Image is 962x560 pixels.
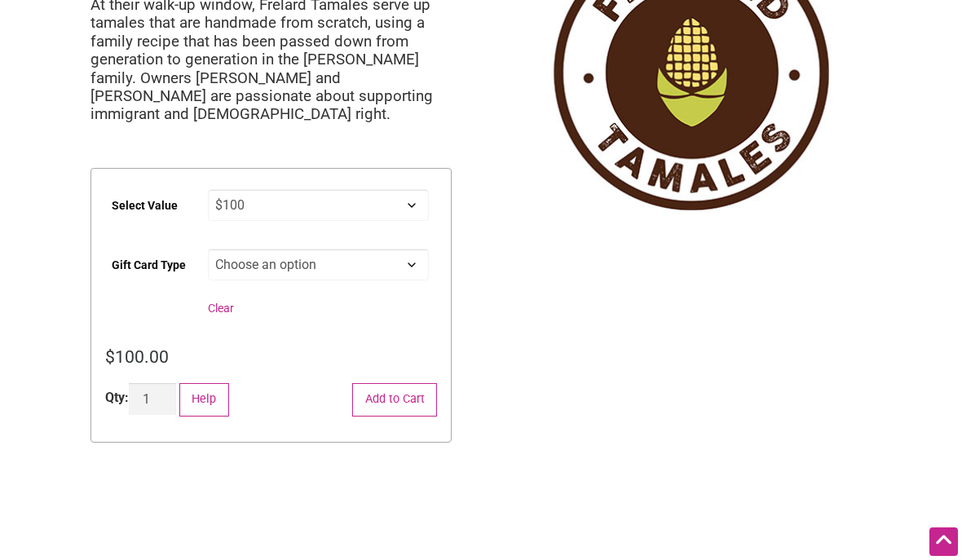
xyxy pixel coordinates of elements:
[208,302,234,315] a: Clear options
[129,383,176,415] input: Product quantity
[87,514,455,560] iframe: Secure express checkout frame
[929,527,958,556] div: Scroll Back to Top
[105,388,129,408] div: Qty:
[112,247,186,284] label: Gift Card Type
[352,383,437,417] button: Add to Cart
[105,346,169,367] bdi: 100.00
[112,187,178,224] label: Select Value
[87,467,455,513] iframe: Secure express checkout frame
[179,383,229,417] button: Help
[105,346,115,367] span: $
